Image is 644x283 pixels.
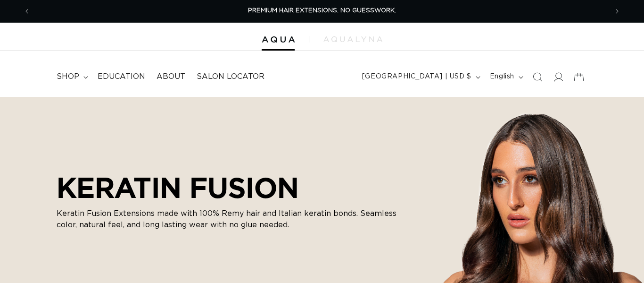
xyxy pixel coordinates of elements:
button: [GEOGRAPHIC_DATA] | USD $ [356,68,484,86]
button: Previous announcement [17,2,37,20]
span: [GEOGRAPHIC_DATA] | USD $ [362,72,471,82]
span: shop [57,72,79,82]
a: Salon Locator [191,66,270,87]
a: Education [92,66,151,87]
span: Education [98,72,145,82]
a: About [151,66,191,87]
span: Salon Locator [197,72,264,82]
h2: KERATIN FUSION [57,171,415,204]
img: Aqua Hair Extensions [262,36,295,43]
summary: Search [527,67,548,87]
span: English [490,72,514,82]
button: Next announcement [607,2,627,20]
span: PREMIUM HAIR EXTENSIONS. NO GUESSWORK. [248,8,396,14]
summary: shop [51,66,92,87]
p: Keratin Fusion Extensions made with 100% Remy hair and Italian keratin bonds. Seamless color, nat... [57,208,415,231]
span: About [157,72,185,82]
img: aqualyna.com [323,36,382,42]
button: English [484,68,527,86]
